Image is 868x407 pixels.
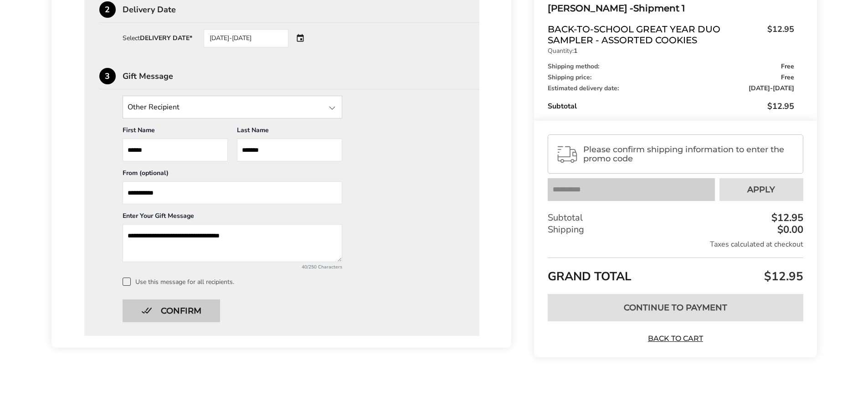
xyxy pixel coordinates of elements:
[123,126,228,139] div: First Name
[583,145,795,163] span: Please confirm shipping information to enter the promo code
[123,264,342,270] div: 40/250 Characters
[773,84,794,93] span: [DATE]
[123,96,342,118] input: State
[762,268,803,284] span: $12.95
[548,212,803,224] div: Subtotal
[123,181,342,204] input: From
[775,225,803,235] div: $0.00
[204,29,288,47] div: [DATE]-[DATE]
[747,185,775,194] span: Apply
[548,1,794,16] div: Shipment 1
[123,211,342,224] div: Enter Your Gift Message
[123,224,342,262] textarea: Add a message
[749,84,770,93] span: [DATE]
[548,258,803,287] div: GRAND TOTAL
[548,85,794,92] div: Estimated delivery date:
[123,299,220,322] button: Confirm button
[643,333,707,343] a: Back to Cart
[719,178,803,201] button: Apply
[781,74,794,81] span: Free
[548,48,794,54] p: Quantity:
[123,169,342,181] div: From (optional)
[781,63,794,70] span: Free
[749,85,794,92] span: -
[548,101,794,112] div: Subtotal
[237,139,342,161] input: Last Name
[123,72,480,80] div: Gift Message
[123,5,480,14] div: Delivery Date
[548,74,794,81] div: Shipping price:
[574,46,577,55] strong: 1
[237,126,342,139] div: Last Name
[548,63,794,70] div: Shipping method:
[548,294,803,321] button: Continue to Payment
[548,224,803,236] div: Shipping
[548,24,794,46] a: Back-To-School Great Year Duo Sampler - Assorted Cookies$12.95
[99,68,116,84] div: 3
[99,1,116,18] div: 2
[123,35,192,41] div: Select
[548,24,762,46] span: Back-To-School Great Year Duo Sampler - Assorted Cookies
[123,278,465,286] label: Use this message for all recipients.
[548,3,633,14] span: [PERSON_NAME] -
[123,139,228,161] input: First Name
[769,213,803,223] div: $12.95
[548,239,803,249] div: Taxes calculated at checkout
[767,101,794,112] span: $12.95
[140,34,192,42] strong: DELIVERY DATE*
[763,24,794,43] span: $12.95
